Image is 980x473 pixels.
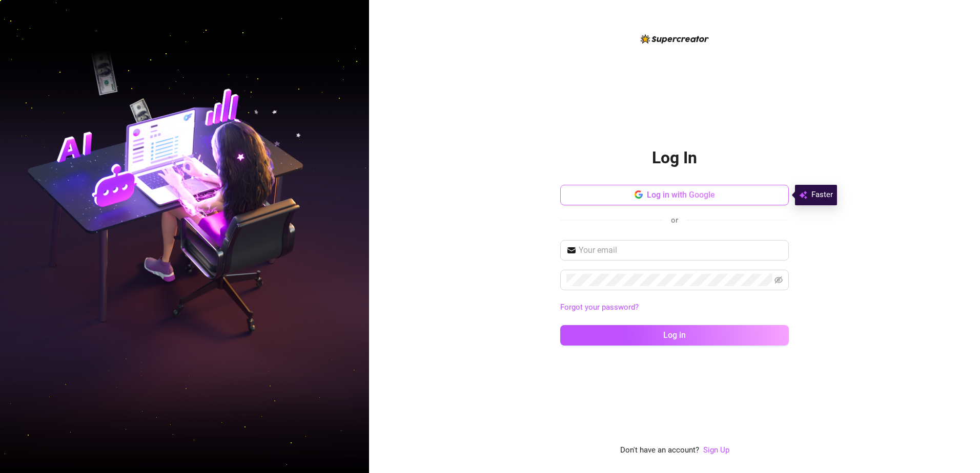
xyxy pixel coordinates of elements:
input: Your email [579,244,783,256]
img: svg%3e [799,189,807,201]
span: eye-invisible [774,276,783,284]
a: Forgot your password? [560,303,639,312]
span: Log in with Google [647,190,715,200]
button: Log in [560,325,789,346]
h2: Log In [652,147,697,168]
span: Log in [663,330,686,340]
span: or [671,216,678,225]
button: Log in with Google [560,185,789,205]
img: logo-BBDzfeDw.svg [641,34,709,44]
span: Faster [811,189,833,201]
a: Sign Up [703,445,729,455]
span: Don't have an account? [620,444,699,457]
a: Forgot your password? [560,302,789,314]
a: Sign Up [703,444,729,457]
